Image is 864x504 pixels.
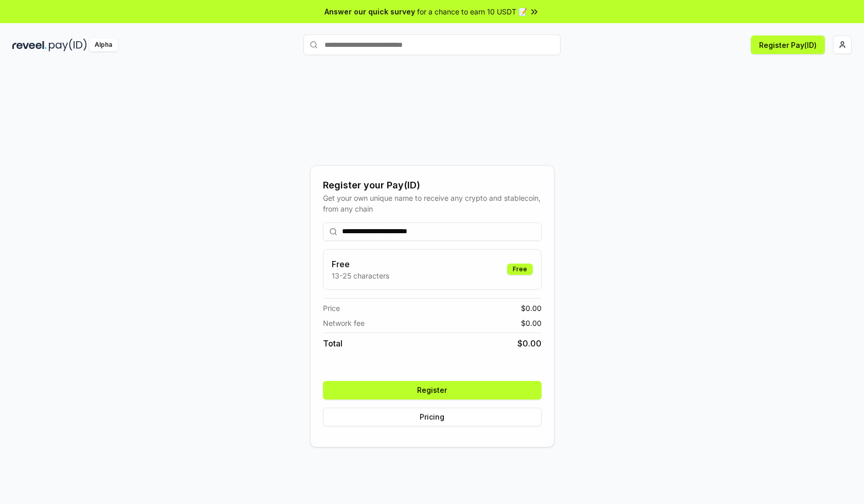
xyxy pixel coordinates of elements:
p: 13-25 characters [332,270,389,281]
span: Network fee [323,318,365,328]
span: Price [323,303,340,314]
span: $ 0.00 [521,318,542,328]
button: Register [323,381,542,399]
button: Register Pay(ID) [751,36,825,54]
span: Total [323,337,343,350]
button: Pricing [323,408,542,426]
span: $ 0.00 [521,303,542,314]
span: Answer our quick survey [325,6,415,17]
span: for a chance to earn 10 USDT 📝 [417,6,527,17]
h3: Free [332,258,389,270]
div: Free [507,264,533,275]
span: $ 0.00 [517,337,542,350]
img: pay_id [49,39,87,51]
img: reveel_dark [12,39,47,51]
div: Alpha [89,39,118,51]
div: Register your Pay(ID) [323,178,542,193]
div: Get your own unique name to receive any crypto and stablecoin, from any chain [323,193,542,214]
